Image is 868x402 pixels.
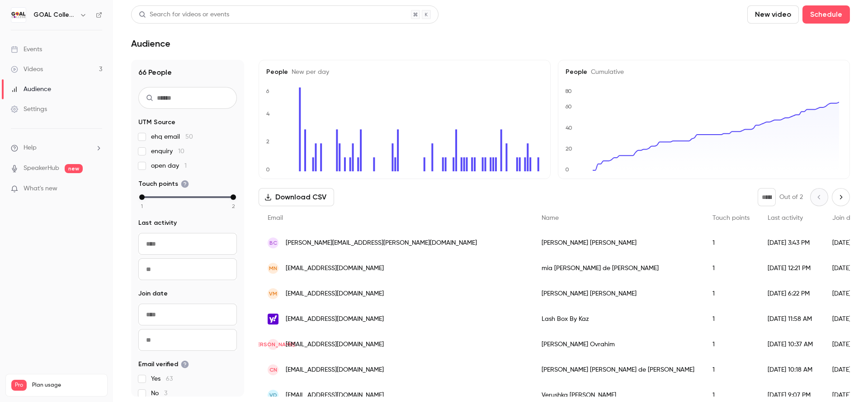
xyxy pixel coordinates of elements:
[269,264,277,272] span: mn
[566,145,572,152] text: 20
[269,239,277,247] span: BC
[141,202,143,210] span: 1
[269,366,277,374] span: CN
[232,202,235,210] span: 2
[266,166,270,173] text: 0
[712,215,750,221] span: Touch points
[268,314,278,325] img: yahoo.com.au
[565,88,572,94] text: 80
[65,164,83,173] span: new
[11,45,42,54] div: Events
[286,238,477,248] span: [PERSON_NAME][EMAIL_ADDRESS][PERSON_NAME][DOMAIN_NAME]
[703,256,759,281] div: 1
[802,5,850,24] button: Schedule
[139,10,229,19] div: Search for videos or events
[533,357,703,383] div: [PERSON_NAME] [PERSON_NAME] de [PERSON_NAME]
[11,380,27,391] span: Pro
[11,65,43,74] div: Videos
[138,360,189,369] span: Email verified
[151,132,193,141] span: ehq email
[24,184,57,194] span: What's new
[138,329,237,351] input: To
[138,233,237,255] input: From
[533,332,703,357] div: [PERSON_NAME] Ovrahim
[703,306,759,332] div: 1
[259,188,334,206] button: Download CSV
[759,281,823,306] div: [DATE] 6:22 PM
[11,85,51,94] div: Audience
[747,5,799,24] button: New video
[768,215,803,221] span: Last activity
[286,264,384,273] span: [EMAIL_ADDRESS][DOMAIN_NAME]
[533,306,703,332] div: Lash Box By Kaz
[91,185,102,193] iframe: Noticeable Trigger
[832,215,860,221] span: Join date
[151,374,173,383] span: Yes
[286,340,384,349] span: [EMAIL_ADDRESS][DOMAIN_NAME]
[151,147,184,156] span: enquiry
[32,382,102,389] span: Plan usage
[759,230,823,256] div: [DATE] 3:43 PM
[139,194,145,200] div: min
[138,218,177,228] span: Last activity
[266,88,269,94] text: 6
[286,289,384,299] span: [EMAIL_ADDRESS][DOMAIN_NAME]
[138,258,237,280] input: To
[759,332,823,357] div: [DATE] 10:37 AM
[703,332,759,357] div: 1
[269,290,277,298] span: VM
[184,163,187,169] span: 1
[252,340,295,349] span: [PERSON_NAME]
[286,391,384,400] span: [EMAIL_ADDRESS][DOMAIN_NAME]
[178,148,184,155] span: 10
[266,68,543,77] h5: People
[24,143,37,153] span: Help
[533,281,703,306] div: [PERSON_NAME] [PERSON_NAME]
[286,365,384,375] span: [EMAIL_ADDRESS][DOMAIN_NAME]
[138,179,189,189] span: Touch points
[164,390,167,397] span: 3
[286,315,384,324] span: [EMAIL_ADDRESS][DOMAIN_NAME]
[566,68,842,77] h5: People
[138,67,237,78] h1: 66 People
[33,10,76,19] h6: GOAL College
[832,188,850,206] button: Next page
[138,289,168,298] span: Join date
[231,194,236,200] div: max
[759,357,823,383] div: [DATE] 10:18 AM
[185,134,193,140] span: 50
[266,111,270,117] text: 4
[542,215,559,221] span: Name
[533,230,703,256] div: [PERSON_NAME] [PERSON_NAME]
[11,8,26,22] img: GOAL College
[565,166,569,173] text: 0
[288,69,329,75] span: New per day
[266,138,269,145] text: 2
[151,161,187,170] span: open day
[566,125,572,131] text: 40
[131,38,170,49] h1: Audience
[587,69,624,75] span: Cumulative
[779,193,803,202] p: Out of 2
[138,304,237,325] input: From
[533,256,703,281] div: mia [PERSON_NAME] de [PERSON_NAME]
[759,306,823,332] div: [DATE] 11:58 AM
[151,389,167,398] span: No
[268,215,283,221] span: Email
[269,391,277,399] span: VD
[565,103,572,110] text: 60
[11,143,102,153] li: help-dropdown-opener
[703,281,759,306] div: 1
[703,357,759,383] div: 1
[759,256,823,281] div: [DATE] 12:21 PM
[138,118,175,127] span: UTM Source
[24,164,59,173] a: SpeakerHub
[166,376,173,382] span: 63
[11,105,47,114] div: Settings
[703,230,759,256] div: 1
